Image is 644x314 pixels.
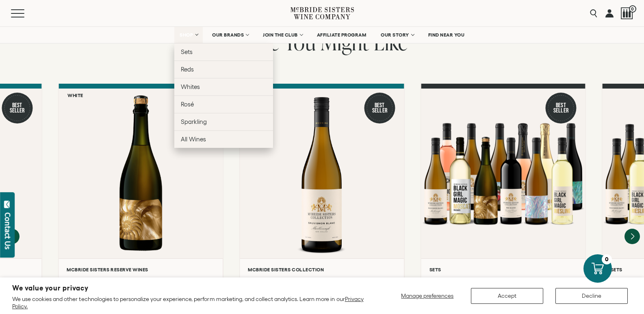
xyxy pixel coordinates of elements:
span: Manage preferences [401,292,453,299]
a: SHOP [174,27,203,43]
a: Privacy Policy. [12,296,364,310]
p: We use cookies and other technologies to personalize your experience, perform marketing, and coll... [12,295,365,310]
span: Rosé [181,101,194,108]
h2: We value your privacy [12,285,365,292]
span: SHOP [180,32,193,38]
h6: Sets [429,267,577,272]
span: FIND NEAR YOU [428,32,465,38]
button: Accept [471,288,543,304]
a: OUR STORY [375,27,419,43]
a: AFFILIATE PROGRAM [312,27,372,43]
button: Mobile Menu Trigger [11,9,40,17]
span: Sparkling [181,118,207,125]
a: Reds [174,61,273,78]
h6: McBride Sisters Reserve Wines [67,267,215,272]
span: 0 [629,5,636,13]
span: OUR BRANDS [212,32,244,38]
h6: White [67,93,83,98]
a: FIND NEAR YOU [423,27,470,43]
span: Reds [181,66,194,73]
button: Next [624,229,640,244]
span: OUR STORY [381,32,409,38]
a: Whites [174,78,273,95]
a: Rosé [174,95,273,113]
a: JOIN THE CLUB [258,27,308,43]
a: OUR BRANDS [207,27,254,43]
button: Decline [555,288,628,304]
span: Sets [181,48,193,55]
span: JOIN THE CLUB [263,32,298,38]
h6: McBride Sisters Collection [248,267,396,272]
a: Sets [174,43,273,61]
span: AFFILIATE PROGRAM [317,32,366,38]
div: Contact Us [4,212,12,249]
button: Manage preferences [396,288,459,304]
span: Whites [181,83,200,90]
a: All Wines [174,130,273,148]
span: All Wines [181,136,206,143]
a: Sparkling [174,113,273,130]
div: 0 [602,254,612,264]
